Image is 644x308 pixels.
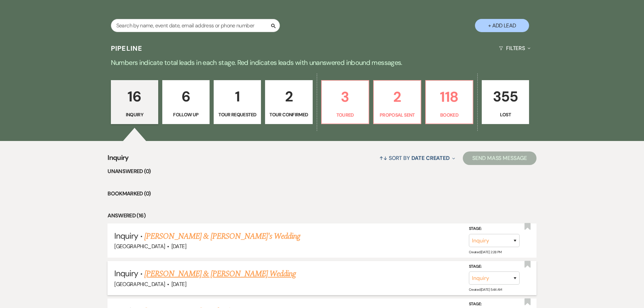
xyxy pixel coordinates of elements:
[167,85,205,108] p: 6
[469,263,520,270] label: Stage:
[171,243,186,250] span: [DATE]
[425,80,473,124] a: 118Booked
[482,80,529,124] a: 355Lost
[114,281,165,288] span: [GEOGRAPHIC_DATA]
[108,167,536,176] li: Unanswered (0)
[469,287,502,292] span: Created: [DATE] 5:44 AM
[114,268,138,279] span: Inquiry
[111,19,280,32] input: Search by name, event date, email address or phone number
[326,111,364,119] p: Toured
[377,149,458,167] button: Sort By Date Created
[144,268,296,280] a: [PERSON_NAME] & [PERSON_NAME] Wedding
[218,85,257,108] p: 1
[411,155,450,162] span: Date Created
[265,80,312,124] a: 2Tour Confirmed
[430,86,469,108] p: 118
[379,155,387,162] span: ↑↓
[79,57,566,68] p: Numbers indicate total leads in each stage. Red indicates leads with unanswered inbound messages.
[115,85,154,108] p: 16
[321,80,369,124] a: 3Toured
[111,44,143,53] h3: Pipeline
[378,111,416,119] p: Proposal Sent
[378,86,416,108] p: 2
[108,152,129,167] span: Inquiry
[144,230,301,242] a: [PERSON_NAME] & [PERSON_NAME]'s Wedding
[214,80,261,124] a: 1Tour Requested
[373,80,421,124] a: 2Proposal Sent
[475,19,529,32] button: + Add Lead
[463,151,536,165] button: Send Mass Message
[496,39,533,57] button: Filters
[486,111,525,118] p: Lost
[108,211,536,220] li: Answered (16)
[171,281,186,288] span: [DATE]
[114,231,138,241] span: Inquiry
[269,111,308,118] p: Tour Confirmed
[469,250,502,254] span: Created: [DATE] 2:28 PM
[115,111,154,118] p: Inquiry
[430,111,469,119] p: Booked
[162,80,210,124] a: 6Follow Up
[469,225,520,233] label: Stage:
[486,85,525,108] p: 355
[469,301,520,308] label: Stage:
[326,86,364,108] p: 3
[108,189,536,198] li: Bookmarked (0)
[218,111,257,118] p: Tour Requested
[114,243,165,250] span: [GEOGRAPHIC_DATA]
[167,111,205,118] p: Follow Up
[269,85,308,108] p: 2
[111,80,158,124] a: 16Inquiry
